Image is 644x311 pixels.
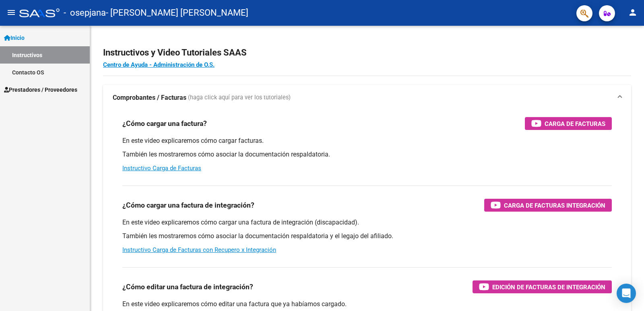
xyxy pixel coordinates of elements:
[122,246,276,253] a: Instructivo Carga de Facturas con Recupero x Integración
[4,85,77,94] span: Prestadores / Proveedores
[628,8,638,17] mat-icon: person
[122,136,612,145] p: En este video explicaremos cómo cargar facturas.
[122,281,253,292] h3: ¿Cómo editar una factura de integración?
[188,93,291,102] span: (haga click aquí para ver los tutoriales)
[122,232,612,241] p: También les mostraremos cómo asociar la documentación respaldatoria y el legajo del afiliado.
[106,4,248,22] span: - [PERSON_NAME] [PERSON_NAME]
[122,165,201,172] a: Instructivo Carga de Facturas
[484,199,612,212] button: Carga de Facturas Integración
[103,85,631,111] mat-expansion-panel-header: Comprobantes / Facturas (haga click aquí para ver los tutoriales)
[617,284,636,303] div: Open Intercom Messenger
[122,300,612,309] p: En este video explicaremos cómo editar una factura que ya habíamos cargado.
[64,4,106,22] span: - osepjana
[492,282,605,292] span: Edición de Facturas de integración
[6,8,16,17] mat-icon: menu
[103,45,631,60] h2: Instructivos y Video Tutoriales SAAS
[545,119,605,129] span: Carga de Facturas
[113,93,186,102] strong: Comprobantes / Facturas
[473,280,612,293] button: Edición de Facturas de integración
[122,200,254,211] h3: ¿Cómo cargar una factura de integración?
[504,200,605,210] span: Carga de Facturas Integración
[122,150,612,159] p: También les mostraremos cómo asociar la documentación respaldatoria.
[4,33,25,42] span: Inicio
[525,117,612,130] button: Carga de Facturas
[122,218,612,227] p: En este video explicaremos cómo cargar una factura de integración (discapacidad).
[122,118,207,129] h3: ¿Cómo cargar una factura?
[103,61,215,68] a: Centro de Ayuda - Administración de O.S.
